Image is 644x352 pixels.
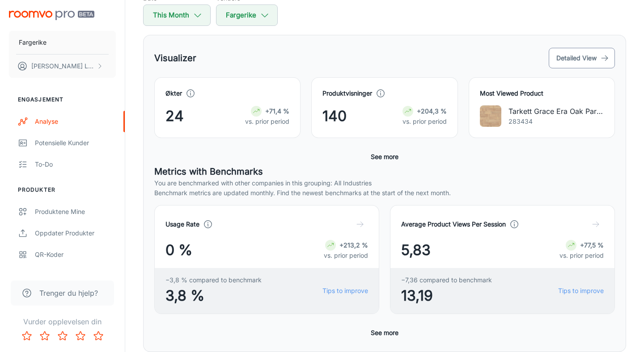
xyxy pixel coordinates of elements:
[508,106,604,117] p: Tarkett Grace Era Oak Parkett
[35,159,116,169] div: To-do
[322,286,368,296] a: Tips to improve
[245,117,289,126] p: vs. prior period
[339,241,368,249] strong: +213,2 %
[89,327,107,345] button: Rate 5 star
[154,51,196,65] h5: Visualizer
[36,327,54,345] button: Rate 2 star
[401,239,431,261] span: 5,83
[9,11,94,20] img: Roomvo PRO Beta
[401,275,492,285] span: −7,36 compared to benchmark
[35,250,116,260] div: QR-koder
[9,54,116,78] button: [PERSON_NAME] Løveng
[165,88,182,98] h4: Økter
[39,288,98,298] span: Trenger du hjelp?
[165,275,262,285] span: −3,8 % compared to benchmark
[143,4,211,26] button: This Month
[549,48,615,68] button: Detailed View
[165,105,184,127] span: 24
[31,61,94,71] p: [PERSON_NAME] Løveng
[216,4,278,26] button: Fargerike
[401,285,492,306] span: 13,19
[165,285,262,306] span: 3,8 %
[19,38,47,47] p: Fargerike
[35,228,116,238] div: Oppdater produkter
[480,105,501,127] img: Tarkett Grace Era Oak Parkett
[367,325,402,341] button: See more
[35,207,116,217] div: Produktene mine
[7,316,118,327] p: Vurder opplevelsen din
[154,188,615,198] p: Benchmark metrics are updated monthly. Find the newest benchmarks at the start of the next month.
[35,138,116,148] div: Potensielle kunder
[402,117,447,126] p: vs. prior period
[558,286,604,296] a: Tips to improve
[480,88,604,98] h4: Most Viewed Product
[580,241,604,249] strong: +77,5 %
[35,117,116,126] div: Analyse
[322,105,347,127] span: 140
[165,239,192,261] span: 0 %
[322,88,372,98] h4: Produktvisninger
[367,149,402,165] button: See more
[72,327,89,345] button: Rate 4 star
[9,31,116,54] button: Fargerike
[417,107,447,115] strong: +204,3 %
[165,219,199,229] h4: Usage Rate
[508,117,604,126] p: 283434
[54,327,72,345] button: Rate 3 star
[154,165,615,178] h5: Metrics with Benchmarks
[154,178,615,188] p: You are benchmarked with other companies in this grouping: All Industries
[559,251,604,260] p: vs. prior period
[265,107,289,115] strong: +71,4 %
[324,251,368,260] p: vs. prior period
[18,327,36,345] button: Rate 1 star
[401,219,506,229] h4: Average Product Views Per Session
